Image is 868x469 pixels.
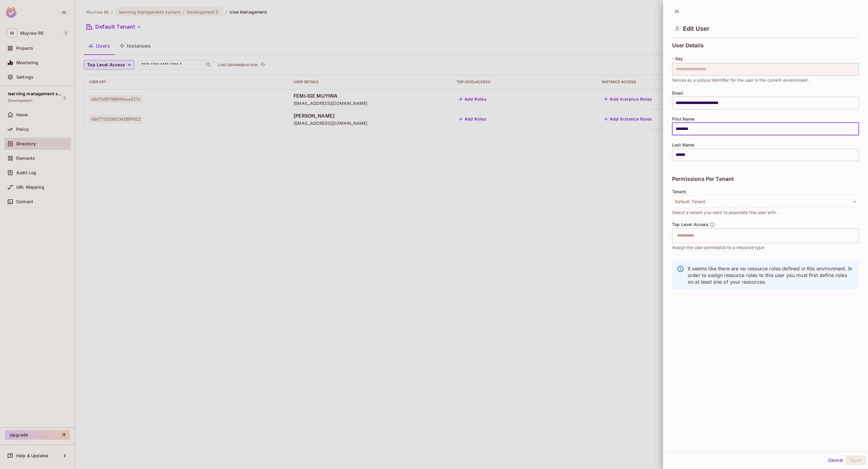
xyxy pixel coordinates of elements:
button: Open [856,235,857,236]
span: Tenant [672,189,686,194]
span: Last Name [672,143,694,147]
span: Top Level Access [672,222,709,227]
span: First Name [672,117,695,121]
span: Key [675,56,683,61]
p: It seems like there are no resource roles defined in this environment. In order to assign resourc... [688,265,854,285]
button: Cancel [826,455,845,465]
button: Save [845,455,866,465]
span: Serves as a unique identifier for the user in the current environment. [672,77,809,83]
span: Select a tenant you want to associate this user with. [672,209,777,216]
span: Permissions Per Tenant [672,176,734,182]
button: Default Tenant [672,195,859,208]
span: Assign the user permission to a resource type [672,244,764,251]
span: Edit User [683,25,709,32]
span: Email [672,91,683,96]
span: User Details [672,42,704,49]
